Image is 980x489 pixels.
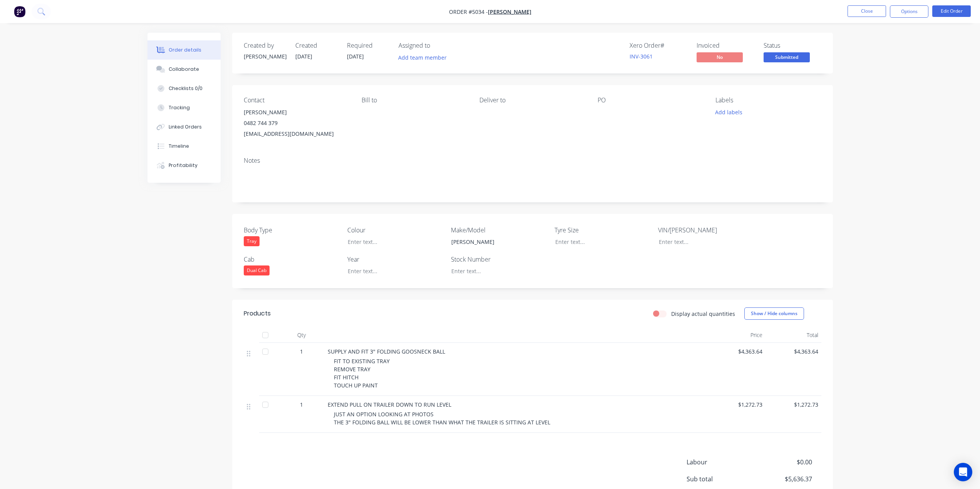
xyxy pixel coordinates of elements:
[713,347,762,355] span: $4,363.64
[451,255,547,264] label: Stock Number
[630,42,687,49] div: Xero Order #
[848,5,886,17] button: Close
[244,129,349,139] div: [EMAIL_ADDRESS][DOMAIN_NAME]
[147,79,221,98] button: Checklists 0/0
[169,104,190,111] div: Tracking
[147,156,221,175] button: Profitability
[169,143,189,150] div: Timeline
[244,157,821,164] div: Notes
[244,42,286,49] div: Created by
[244,265,270,275] div: Dual Cab
[766,327,821,343] div: Total
[169,85,203,92] div: Checklists 0/0
[244,107,349,139] div: [PERSON_NAME]0482 744 379[EMAIL_ADDRESS][DOMAIN_NAME]
[697,52,743,62] span: No
[445,236,541,247] div: [PERSON_NAME]
[347,255,444,264] label: Year
[244,236,260,246] div: Tray
[147,117,221,137] button: Linked Orders
[169,47,201,53] div: Order details
[598,97,703,104] div: PO
[295,53,312,60] span: [DATE]
[630,53,653,60] a: INV-3061
[169,162,198,169] div: Profitability
[711,107,747,117] button: Add labels
[244,118,349,129] div: 0482 744 379
[713,401,762,409] span: $1,272.73
[147,98,221,117] button: Tracking
[671,310,735,318] label: Display actual quantities
[169,66,199,73] div: Collaborate
[244,309,271,318] div: Products
[147,60,221,79] button: Collaborate
[334,357,390,389] span: FIT TO EXISTING TRAY REMOVE TRAY FIT HITCH TOUCH UP PAINT
[449,8,488,15] span: Order #5034 -
[347,225,444,235] label: Colour
[764,42,821,49] div: Status
[755,474,812,484] span: $5,636.37
[328,348,445,355] span: SUPPLY AND FIT 3" FOLDING GOOSNECK BALL
[687,474,755,484] span: Sub total
[14,6,25,17] img: Factory
[244,107,349,118] div: [PERSON_NAME]
[890,5,928,18] button: Options
[362,97,467,104] div: Bill to
[244,52,286,60] div: [PERSON_NAME]
[244,225,340,235] label: Body Type
[300,401,303,409] span: 1
[715,97,821,104] div: Labels
[347,42,389,49] div: Required
[764,52,810,64] button: Submitted
[769,347,818,355] span: $4,363.64
[334,411,550,426] span: JUST AN OPTION LOOKING AT PHOTOS THE 3" FOLDING BALL WILL BE LOWER THAN WHAT THE TRAILER IS SITTI...
[932,5,971,17] button: Edit Order
[278,327,325,343] div: Qty
[394,52,451,63] button: Add team member
[399,42,476,49] div: Assigned to
[244,255,340,264] label: Cab
[764,52,810,62] span: Submitted
[755,457,812,467] span: $0.00
[300,347,303,355] span: 1
[147,40,221,60] button: Order details
[710,327,766,343] div: Price
[554,225,651,235] label: Tyre Size
[399,52,451,63] button: Add team member
[295,42,338,49] div: Created
[954,463,972,481] div: Open Intercom Messenger
[328,401,451,408] span: EXTEND PULL ON TRAILER DOWN TO RUN LEVEL
[488,8,531,15] a: [PERSON_NAME]
[479,97,585,104] div: Deliver to
[169,124,202,130] div: Linked Orders
[769,401,818,409] span: $1,272.73
[451,225,547,235] label: Make/Model
[347,53,364,60] span: [DATE]
[697,42,754,49] div: Invoiced
[658,225,754,235] label: VIN/[PERSON_NAME]
[244,97,349,104] div: Contact
[147,137,221,156] button: Timeline
[687,457,755,467] span: Labour
[744,307,804,320] button: Show / Hide columns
